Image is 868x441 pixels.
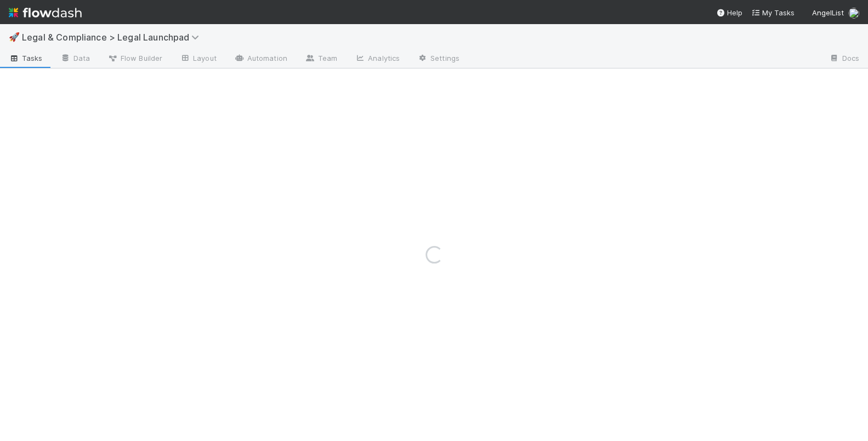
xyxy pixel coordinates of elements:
span: Flow Builder [107,53,162,64]
span: AngelList [812,8,844,17]
span: 🚀 [9,32,20,42]
a: Automation [225,50,296,68]
div: Help [716,7,742,18]
img: avatar_b5be9b1b-4537-4870-b8e7-50cc2287641b.png [848,8,859,19]
span: My Tasks [751,8,795,17]
img: logo-inverted-e16ddd16eac7371096b0.svg [9,3,82,22]
span: Legal & Compliance > Legal Launchpad [22,32,205,43]
a: Layout [171,50,225,68]
a: Settings [409,50,468,68]
a: Analytics [346,50,409,68]
a: Team [296,50,346,68]
a: Flow Builder [99,50,171,68]
span: Tasks [9,53,43,64]
a: My Tasks [751,7,795,18]
a: Docs [820,50,868,68]
a: Data [52,50,99,68]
